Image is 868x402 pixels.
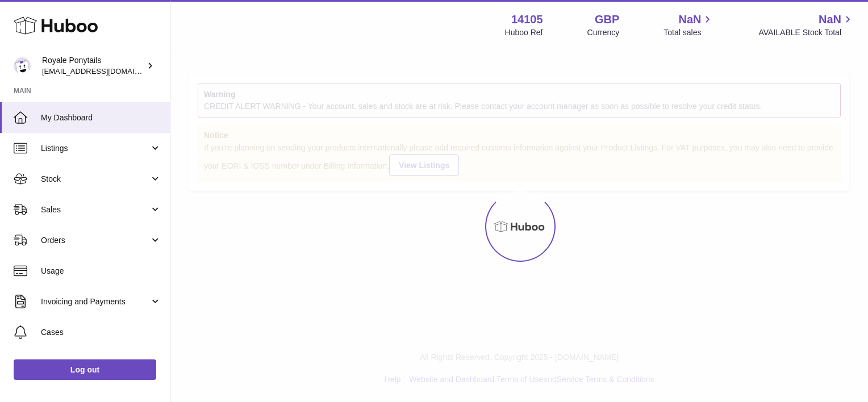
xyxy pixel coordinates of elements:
span: Total sales [663,27,714,38]
span: Usage [41,266,161,277]
span: Invoicing and Payments [41,296,149,307]
div: Royale Ponytails [42,55,144,77]
a: NaN AVAILABLE Stock Total [758,12,854,38]
div: Currency [587,27,620,38]
span: [EMAIL_ADDRESS][DOMAIN_NAME] [42,66,167,76]
span: My Dashboard [41,112,161,123]
strong: GBP [595,12,619,27]
a: Log out [14,359,156,380]
span: AVAILABLE Stock Total [758,27,854,38]
span: Sales [41,204,149,215]
strong: 14105 [511,12,543,27]
span: NaN [678,12,701,27]
span: NaN [819,12,841,27]
span: Listings [41,143,149,154]
span: Cases [41,327,161,338]
a: NaN Total sales [663,12,714,38]
img: qphill92@gmail.com [14,57,31,74]
span: Stock [41,174,149,185]
div: Huboo Ref [505,27,543,38]
span: Orders [41,235,149,246]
